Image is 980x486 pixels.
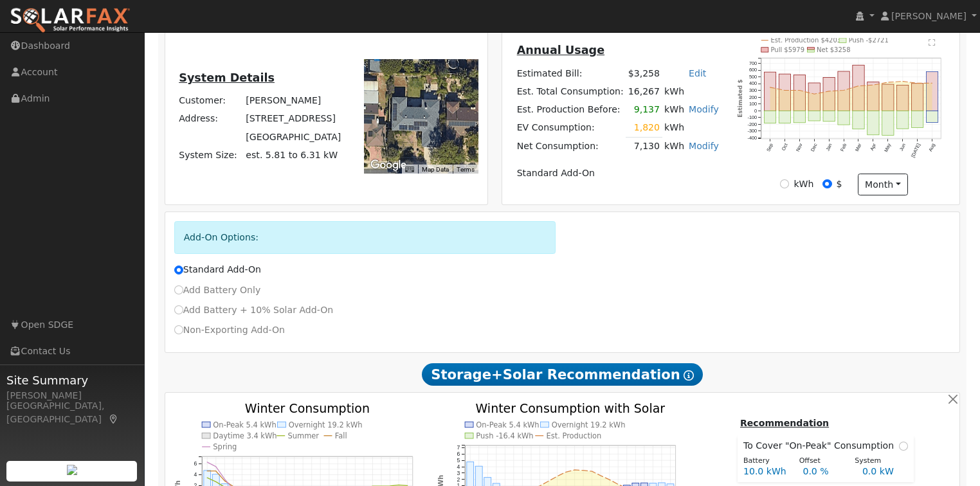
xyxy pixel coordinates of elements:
rect: onclick="" [779,111,791,123]
rect: onclick="" [853,111,864,129]
a: Open this area in Google Maps (opens a new window) [367,157,410,174]
div: Battery [736,456,792,467]
td: Estimated Bill: [514,64,626,82]
div: [GEOGRAPHIC_DATA], [GEOGRAPHIC_DATA] [6,399,138,426]
a: Modify [689,141,719,151]
text: Dec [810,142,819,152]
td: Standard Add-On [514,165,721,183]
text: Pull $5979 [771,46,805,53]
td: System Size: [177,146,244,164]
text: Winter Consumption with Solar [476,401,666,415]
img: retrieve [67,465,77,475]
rect: onclick="" [927,71,938,111]
span: Site Summary [6,372,138,389]
circle: onclick="" [617,483,619,485]
text: Spring [213,442,237,451]
circle: onclick="" [565,471,567,473]
text: Push -$2721 [849,37,889,44]
circle: onclick="" [769,86,771,88]
text: -200 [748,122,758,127]
text: Aug [928,143,937,153]
rect: onclick="" [765,72,776,111]
circle: onclick="" [828,90,830,92]
rect: onclick="" [897,111,909,129]
button: Map Data [422,165,449,174]
circle: onclick="" [887,81,889,83]
text: 500 [749,74,757,80]
text: 2 [457,476,460,482]
td: Est. Production Before: [514,100,626,118]
text: 4 [194,471,197,478]
text: Daytime 3.4 kWh [213,431,277,440]
rect: onclick="" [912,84,923,111]
circle: onclick="" [600,474,602,476]
span: Storage+Solar Recommendation [422,363,702,386]
text: Overnight 19.2 kWh [289,420,363,429]
text: Winter Consumption [245,401,370,415]
td: kWh [662,118,687,137]
text: 5 [457,457,460,464]
circle: onclick="" [548,480,550,482]
text: -100 [748,114,758,120]
text: 600 [749,67,757,73]
circle: onclick="" [556,475,558,477]
circle: onclick="" [917,82,919,84]
text: -400 [748,135,758,141]
td: [STREET_ADDRESS] [244,110,343,128]
span: To Cover "On-Peak" Consumption [743,439,899,453]
i: Show Help [684,370,694,381]
circle: onclick="" [592,470,594,472]
text: 300 [749,87,757,93]
rect: onclick="" [838,111,849,125]
rect: onclick="" [794,111,806,123]
text: 100 [749,101,757,107]
circle: onclick="" [931,82,933,84]
td: [GEOGRAPHIC_DATA] [244,128,343,146]
circle: onclick="" [813,93,815,95]
circle: onclick="" [858,85,860,87]
span: [PERSON_NAME] [891,11,966,21]
rect: onclick="" [765,111,776,123]
rect: onclick="" [867,82,879,111]
rect: onclick="" [927,111,938,122]
td: $3,258 [626,64,662,82]
text: Fall [335,431,347,440]
text: Push -16.4 kWh [476,431,534,440]
label: kWh [794,177,813,191]
rect: onclick="" [897,85,909,111]
circle: onclick="" [609,478,611,480]
text: -300 [748,128,758,134]
td: EV Consumption: [514,118,626,137]
circle: onclick="" [583,469,585,471]
td: kWh [662,82,721,100]
label: Add Battery Only [174,283,261,297]
text: Mar [854,142,863,152]
text: Nov [795,142,804,152]
text: 6 [457,451,460,457]
rect: onclick="" [838,71,849,111]
a: Terms (opens in new tab) [457,166,475,173]
text: On-Peak 5.4 kWh [476,420,540,429]
text: Oct [781,143,789,152]
circle: onclick="" [799,89,801,91]
rect: onclick="" [794,75,806,111]
input: $ [822,179,831,188]
a: Edit [689,68,706,78]
text: 700 [749,60,757,66]
img: Google [367,157,410,174]
input: Standard Add-On [174,265,183,274]
input: Add Battery Only [174,285,183,294]
text: 3 [457,469,460,476]
text: [DATE] [910,143,921,159]
div: System [848,456,904,467]
text: Net $3258 [817,46,850,53]
u: Annual Usage [517,44,604,57]
text: Jun [898,143,907,152]
rect: onclick="" [882,84,894,111]
rect: onclick="" [808,83,820,111]
text: 400 [749,80,757,86]
td: 9,137 [626,100,662,118]
text: On-Peak 5.4 kWh [213,420,276,429]
td: System Size [244,146,343,164]
text:  [929,39,936,46]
